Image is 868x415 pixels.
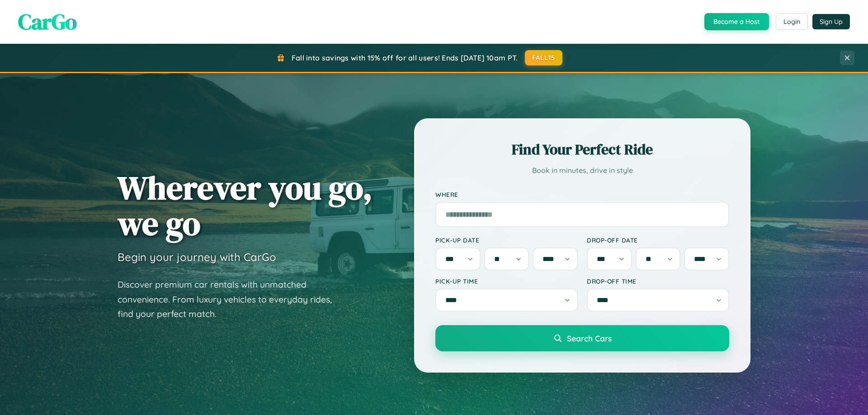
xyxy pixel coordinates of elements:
h1: Wherever you go, we go [118,170,373,241]
button: Login [776,14,808,30]
label: Where [435,191,729,198]
label: Drop-off Date [587,236,729,244]
button: FALL15 [525,50,563,65]
h3: Begin your journey with CarGo [118,250,276,264]
label: Drop-off Time [587,277,729,285]
span: Search Cars [567,333,612,343]
span: Fall into savings with 15% off for all users! Ends [DATE] 10am PT. [292,53,518,62]
h2: Find Your Perfect Ride [435,140,729,159]
p: Book in minutes, drive in style [435,164,729,177]
label: Pick-up Date [435,236,578,244]
button: Sign Up [812,14,850,29]
span: CarGo [18,7,77,37]
p: Discover premium car rentals with unmatched convenience. From luxury vehicles to everyday rides, ... [118,277,344,322]
button: Become a Host [704,13,769,30]
button: Search Cars [435,325,729,351]
label: Pick-up Time [435,277,578,285]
